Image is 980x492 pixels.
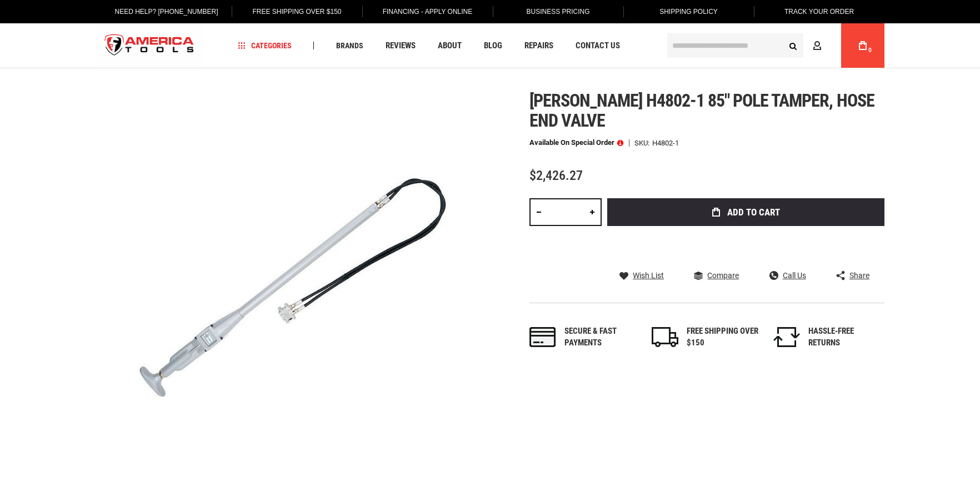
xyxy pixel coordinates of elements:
[433,38,467,53] a: About
[96,25,203,67] a: store logo
[619,270,664,280] a: Wish List
[479,38,507,53] a: Blog
[852,23,873,68] a: 0
[96,91,490,485] img: GREENLEE H4802-1 85" POLE TAMPER, HOSE END VALVE
[484,42,502,50] span: Blog
[773,327,800,347] img: returns
[607,198,884,226] button: Add to Cart
[782,35,803,56] button: Search
[783,272,806,279] span: Call Us
[727,208,780,217] span: Add to Cart
[694,270,739,280] a: Compare
[529,168,583,183] span: $2,426.27
[438,42,462,50] span: About
[529,327,556,347] img: payments
[605,229,887,234] iframe: Secure express checkout frame
[336,42,363,49] span: Brands
[233,38,297,53] a: Categories
[381,38,421,53] a: Reviews
[633,272,664,279] span: Wish List
[634,139,652,147] strong: SKU
[564,325,637,349] div: Secure & fast payments
[707,272,739,279] span: Compare
[529,139,623,147] p: Available on Special Order
[529,90,874,131] span: [PERSON_NAME] h4802-1 85" pole tamper, hose end valve
[769,270,806,280] a: Call Us
[687,325,759,349] div: FREE SHIPPING OVER $150
[386,42,416,50] span: Reviews
[808,325,881,349] div: HASSLE-FREE RETURNS
[659,8,718,16] span: Shipping Policy
[652,327,678,347] img: shipping
[96,25,203,67] img: America Tools
[519,38,558,53] a: Repairs
[571,38,625,53] a: Contact Us
[868,47,872,53] span: 0
[576,42,620,50] span: Contact Us
[652,139,679,147] div: H4802-1
[524,42,553,50] span: Repairs
[331,38,368,53] a: Brands
[238,42,292,49] span: Categories
[849,272,869,279] span: Share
